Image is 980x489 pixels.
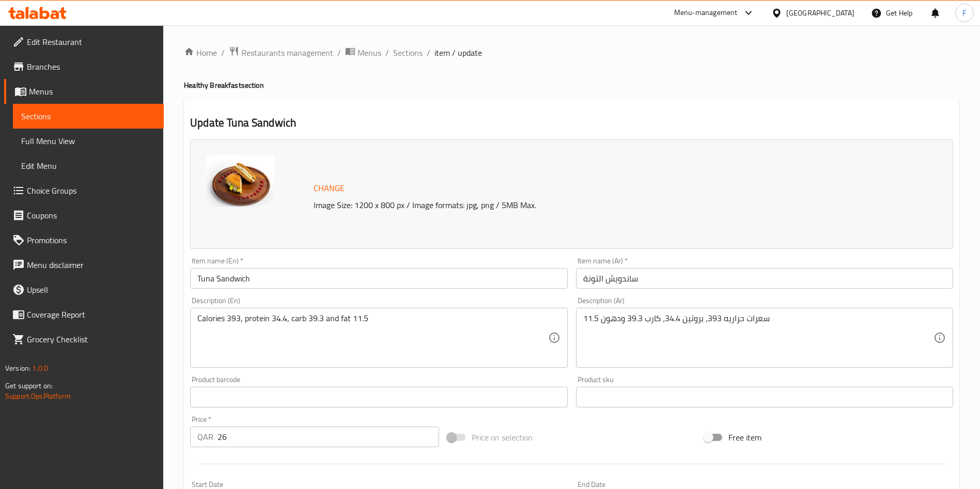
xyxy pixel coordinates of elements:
a: Support.OpsPlatform [5,389,71,403]
span: Promotions [27,234,155,246]
a: Menus [4,79,164,104]
span: Coverage Report [27,308,155,321]
a: Edit Menu [13,153,164,178]
input: Please enter product sku [576,387,953,407]
a: Upsell [4,277,164,302]
span: Price on selection [472,431,533,444]
span: Full Menu View [21,135,155,147]
span: Restaurants management [241,46,333,59]
a: Sections [393,46,423,59]
span: Choice Groups [27,184,155,197]
li: / [221,46,225,59]
textarea: سعرات حراريه 393، بروتين 34.4، كارب 39.3 ودهون 11.5 [583,313,934,362]
li: / [427,46,430,59]
a: Coupons [4,203,164,228]
img: mmw_638617890466632790 [206,155,275,207]
a: Restaurants management [229,46,333,59]
span: Edit Restaurant [27,36,155,48]
a: Coverage Report [4,302,164,327]
span: 1.0.0 [32,361,48,375]
span: Get support on: [5,379,53,392]
p: Image Size: 1200 x 800 px / Image formats: jpg, png / 5MB Max. [309,199,858,211]
textarea: Calories 393, protein 34.4, carb 39.3 and fat 11.5 [197,313,548,362]
a: Full Menu View [13,129,164,153]
nav: breadcrumb [184,46,959,59]
span: Version: [5,361,30,375]
input: Please enter price [217,427,439,447]
a: Promotions [4,228,164,253]
span: item / update [434,46,482,59]
input: Please enter product barcode [190,387,567,407]
span: F [962,7,966,19]
span: Edit Menu [21,160,155,172]
a: Menu disclaimer [4,253,164,277]
span: Coupons [27,209,155,222]
li: / [385,46,389,59]
a: Menus [345,46,381,59]
span: Branches [27,60,155,73]
input: Enter name En [190,268,567,289]
span: Menus [357,46,381,59]
a: Grocery Checklist [4,327,164,352]
span: Upsell [27,283,155,296]
h2: Update Tuna Sandwich [190,115,953,131]
h4: Healthy Breakfast section [184,80,959,90]
a: Choice Groups [4,178,164,203]
span: Free item [728,431,761,444]
a: Edit Restaurant [4,29,164,54]
a: Home [184,46,217,59]
span: Menus [29,85,155,98]
a: Sections [13,104,164,129]
div: Menu-management [674,7,738,19]
div: [GEOGRAPHIC_DATA] [786,7,854,19]
span: Change [314,181,345,196]
li: / [337,46,341,59]
input: Enter name Ar [576,268,953,289]
span: Sections [21,110,155,122]
p: QAR [197,431,213,443]
span: Menu disclaimer [27,259,155,271]
button: Change [309,178,349,199]
a: Branches [4,54,164,79]
span: Grocery Checklist [27,333,155,345]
